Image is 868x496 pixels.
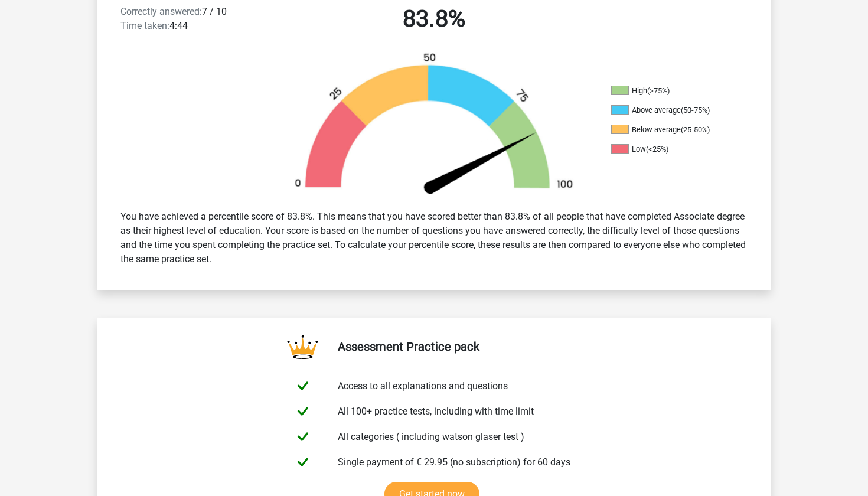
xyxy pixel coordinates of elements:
[120,20,169,31] span: Time taken:
[611,144,729,155] li: Low
[681,106,710,115] div: (50-75%)
[275,52,593,200] img: 84.bc7de206d6a3.png
[112,5,273,38] div: 7 / 10 4:44
[681,125,710,134] div: (25-50%)
[282,5,586,33] h2: 83.8%
[646,145,668,154] div: (<25%)
[611,105,729,116] li: Above average
[120,6,202,17] span: Correctly answered:
[611,86,729,96] li: High
[611,125,729,135] li: Below average
[647,86,670,95] div: (>75%)
[112,205,756,271] div: You have achieved a percentile score of 83.8%. This means that you have scored better than 83.8% ...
